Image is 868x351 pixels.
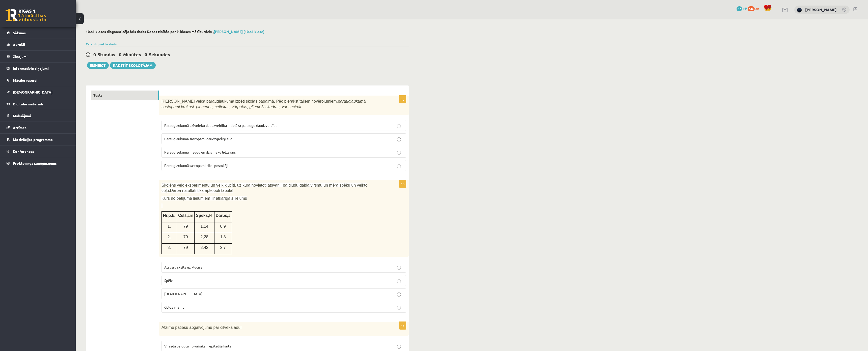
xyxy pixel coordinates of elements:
[201,224,208,228] span: 1,14
[805,7,837,12] a: [PERSON_NAME]
[397,306,401,310] input: Galda virsma
[161,183,367,193] span: Skolēns veic eksperimentu un velk klucīti, uz kura novietoti atsvari, pa gludu galda virsmu un mē...
[164,265,202,269] span: Atsvaru skaits uz klucīša
[13,42,25,47] span: Aktuāli
[397,279,401,283] input: Spēks
[201,245,208,250] span: 3,42
[7,63,69,74] a: Informatīvie ziņojumi
[168,235,171,239] span: 2.
[214,29,264,34] a: [PERSON_NAME] (10.b1 klase)
[220,224,226,228] span: 0,9
[748,6,761,10] a: 144 xp
[399,95,406,103] p: 1p
[7,145,69,157] a: Konferences
[13,90,52,94] span: [DEMOGRAPHIC_DATA]
[168,224,171,228] span: 1.
[743,6,747,10] span: mP
[797,8,802,13] img: Nikolass Karpjuks
[748,6,755,11] span: 144
[164,123,278,128] span: Parauglaukumā dzīvnieku daudzveidība ir lielāka par augu daudzveidību
[737,6,742,11] span: 57
[145,51,147,57] span: 0
[86,42,117,46] a: Parādīt punktu skalu
[220,235,226,239] span: 1,8
[6,9,46,21] a: Rīgas 1. Tālmācības vidusskola
[228,213,230,218] span: J
[13,78,37,82] span: Mācību resursi
[216,213,228,218] span: Darbs,
[7,27,69,39] a: Sākums
[164,150,236,154] span: Parauglaukumā ir augu un dzīvnieku līdzsvars
[93,51,96,57] span: 0
[98,51,115,57] span: Stundas
[164,344,234,348] span: Virsāda veidota no vairākām epitēlija kārtām
[7,39,69,50] a: Aktuāli
[13,51,69,62] legend: Ziņojumi
[7,74,69,86] a: Mācību resursi
[164,291,202,296] span: [DEMOGRAPHIC_DATA]
[188,213,193,218] span: cm
[164,163,228,168] span: Parauglaukumā sastopami tikai posmkāji
[164,278,173,283] span: Spēks
[13,149,34,154] span: Konferences
[170,188,233,193] span: Darba rezultāti tika apkopoti tabulā!
[87,62,109,69] button: Iesniegt
[183,235,188,239] span: 79
[183,245,188,250] span: 79
[397,345,401,349] input: Virsāda veidota no vairākām epitēlija kārtām
[399,321,406,330] p: 1p
[737,6,747,10] a: 57 mP
[399,180,406,188] p: 1p
[201,235,208,239] span: 2,28
[397,266,401,270] input: Atsvaru skaits uz klucīša
[91,91,159,100] a: Tests
[7,134,69,145] a: Motivācijas programma
[13,125,26,130] span: Atzīmes
[168,245,171,250] span: 3.
[163,213,175,218] span: Nr.p.k.
[119,51,121,57] span: 0
[7,122,69,133] a: Atzīmes
[13,161,57,165] span: Proktoringa izmēģinājums
[7,51,69,62] a: Ziņojumi
[13,137,53,142] span: Motivācijas programma
[397,137,401,141] input: Parauglaukumā sastopami daudzgadīgi augi
[397,292,401,297] input: [DEMOGRAPHIC_DATA]
[397,124,401,128] input: Parauglaukumā dzīvnieku daudzveidība ir lielāka par augu daudzveidību
[164,136,233,141] span: Parauglaukumā sastopami daudzgadīgi augi
[7,86,69,98] a: [DEMOGRAPHIC_DATA]
[755,6,759,10] span: xp
[397,164,401,168] input: Parauglaukumā sastopami tikai posmkāji
[7,98,69,110] a: Digitālie materiāli
[161,325,242,330] span: Atzīmē patiesu apgalvojumu par cilvēka ādu!
[183,224,188,228] span: 79
[149,51,170,57] span: Sekundes
[161,196,247,200] span: Kurš no pētījuma lielumiem ir atkarīgais lielums
[13,31,26,35] span: Sākums
[397,151,401,155] input: Parauglaukumā ir augu un dzīvnieku līdzsvars
[110,62,156,69] a: Rakstīt skolotājam
[220,245,226,250] span: 2,7
[178,213,188,218] span: Ceļš,
[7,157,69,169] a: Proktoringa izmēģinājums
[164,305,184,309] span: Galda virsma
[209,213,212,218] span: N
[161,99,366,109] span: [PERSON_NAME] veica parauglaukuma izpēti skolas pagalmā. Pēc pierakstītajiem novērojumiem,p
[7,110,69,122] a: Maksājumi
[196,213,209,218] span: Spēks,
[123,51,141,57] span: Minūtes
[13,110,69,122] legend: Maksājumi
[86,30,409,34] h2: 10.b1 klases diagnosticējošais darbs Dabas zinībās par 9. klases mācību vielu ,
[13,63,69,74] legend: Informatīvie ziņojumi
[13,102,43,106] span: Digitālie materiāli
